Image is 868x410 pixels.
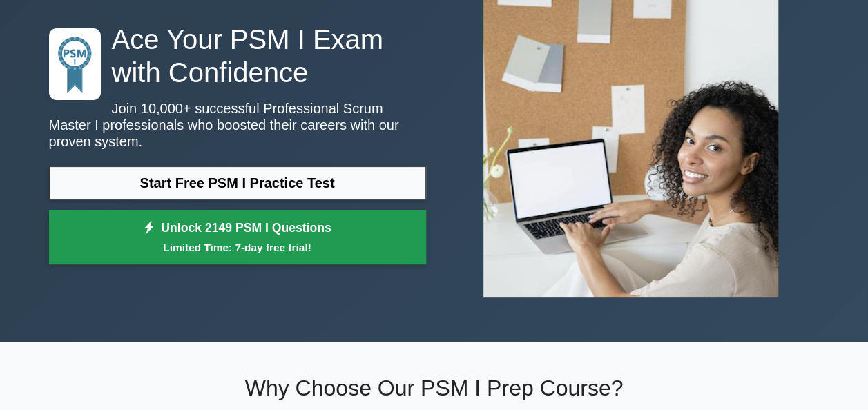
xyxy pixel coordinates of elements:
a: Start Free PSM I Practice Test [49,166,426,199]
h2: Why Choose Our PSM I Prep Course? [49,375,820,401]
h1: Ace Your PSM I Exam with Confidence [49,23,426,89]
small: Limited Time: 7-day free trial! [66,240,409,255]
a: Unlock 2149 PSM I QuestionsLimited Time: 7-day free trial! [49,210,426,265]
p: Join 10,000+ successful Professional Scrum Master I professionals who boosted their careers with ... [49,100,426,150]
